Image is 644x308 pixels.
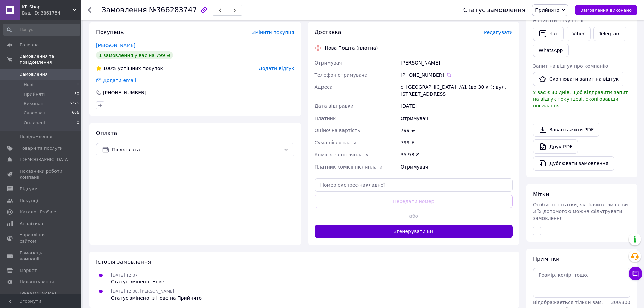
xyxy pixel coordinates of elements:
span: Платник [315,115,336,121]
button: Чат з покупцем [629,267,642,280]
div: Повернутися назад [88,7,93,14]
a: WhatsApp [533,44,569,57]
span: Дата відправки [315,103,354,109]
a: Viber [567,27,590,41]
span: [DATE] 12:07 [111,273,138,278]
span: Налаштування [20,279,54,285]
span: Відгуки [20,186,37,192]
div: Додати email [102,77,137,84]
span: 0 [77,82,79,88]
div: с. [GEOGRAPHIC_DATA], №1 (до 30 кг): вул. [STREET_ADDRESS] [399,81,514,100]
span: Адреса [315,84,333,90]
span: Історія замовлення [96,259,151,265]
div: успішних покупок [96,65,163,72]
div: Статус замовлення [463,7,526,14]
span: Товари та послуги [20,145,63,151]
span: Оплачені [24,120,45,126]
span: 5375 [70,101,79,107]
button: Чат [533,27,564,41]
span: Виконані [24,101,45,107]
span: KR Shop [22,4,73,10]
a: Завантажити PDF [533,123,599,137]
div: 799 ₴ [399,136,514,149]
span: Оціночна вартість [315,128,360,133]
a: Друк PDF [533,139,578,154]
span: Показники роботи компанії [20,168,63,180]
span: Написати покупцеві [533,18,583,23]
div: Статус змінено: Нове [111,278,164,285]
span: Замовлення [102,6,147,14]
span: Покупці [20,198,38,204]
span: Замовлення [20,71,48,77]
span: Комісія за післяплату [315,152,369,157]
div: Ваш ID: 3861734 [22,10,81,16]
span: або [404,213,424,220]
span: Управління сайтом [20,232,63,244]
a: [PERSON_NAME] [96,43,135,48]
span: Прийняті [24,91,45,97]
span: Сума післяплати [315,140,357,145]
div: 799 ₴ [399,124,514,136]
div: 35.98 ₴ [399,149,514,161]
span: Аналітика [20,221,43,227]
button: Скопіювати запит на відгук [533,72,624,86]
span: 0 [77,120,79,126]
div: Нова Пошта (платна) [323,45,380,51]
span: 666 [72,110,79,116]
input: Номер експрес-накладної [315,178,513,192]
span: Платник комісії післяплати [315,164,383,170]
div: 1 замовлення у вас на 799 ₴ [96,51,173,59]
span: Гаманець компанії [20,250,63,262]
span: Доставка [315,29,341,35]
span: Повідомлення [20,134,52,140]
span: У вас є 30 днів, щоб відправити запит на відгук покупцеві, скопіювавши посилання. [533,89,628,108]
span: Замовлення виконано [580,8,632,13]
span: №366283747 [149,6,197,14]
span: [DEMOGRAPHIC_DATA] [20,157,70,163]
span: Нові [24,82,34,88]
span: Змінити покупця [252,30,294,35]
div: Додати email [95,77,137,84]
span: Маркет [20,267,37,274]
span: Отримувач [315,60,342,66]
span: Скасовані [24,110,47,116]
span: Додати відгук [259,66,294,71]
span: 50 [74,91,79,97]
div: Отримувач [399,161,514,173]
a: Telegram [593,27,626,41]
input: Пошук [3,24,80,36]
div: [PHONE_NUMBER] [102,89,147,96]
span: [DATE] 12:08, [PERSON_NAME] [111,289,174,294]
div: [DATE] [399,100,514,112]
button: Замовлення виконано [575,5,637,15]
span: Покупець [96,29,124,35]
span: Замовлення та повідомлення [20,53,81,66]
span: 100% [103,66,116,71]
span: Головна [20,42,39,48]
span: Запит на відгук про компанію [533,63,608,69]
button: Дублювати замовлення [533,156,614,171]
span: Телефон отримувача [315,72,368,78]
div: Статус змінено: з Нове на Прийнято [111,294,202,301]
span: 300 / 300 [611,300,630,305]
span: Примітки [533,256,559,262]
span: Особисті нотатки, які бачите лише ви. З їх допомогою можна фільтрувати замовлення [533,202,629,221]
div: Отримувач [399,112,514,124]
button: Згенерувати ЕН [315,225,513,238]
div: [PHONE_NUMBER] [401,72,513,78]
div: [PERSON_NAME] [399,57,514,69]
span: Оплата [96,130,117,136]
span: Редагувати [484,30,513,35]
span: Каталог ProSale [20,209,56,215]
span: Післяплата [112,146,281,153]
span: Прийнято [535,7,559,13]
span: Мітки [533,191,549,198]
